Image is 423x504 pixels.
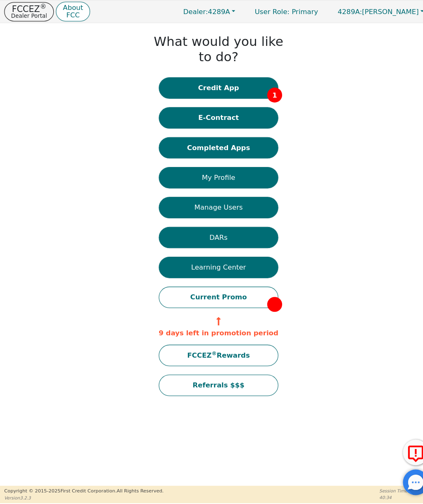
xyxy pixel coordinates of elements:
span: 4289A: [327,7,350,15]
button: Dealer:4289A [169,5,236,18]
span: 4289A [177,7,223,15]
button: Manage Users [154,191,269,211]
button: FCCEZ®Rewards [154,334,269,354]
button: FCCEZ®Dealer Portal [4,2,52,21]
button: Completed Apps [154,133,269,153]
button: E-Contract [154,104,269,124]
p: Session Time Remaining: [367,472,419,478]
a: User Role: Primary [238,3,316,19]
span: All Rights Reserved. [113,473,158,478]
p: Dealer Portal [11,13,45,18]
p: FCC [61,12,80,18]
span: User Role : [247,7,280,15]
p: Version 3.2.3 [4,479,158,485]
button: Current Promo [154,277,269,298]
button: AboutFCC [54,2,87,21]
p: Primary [238,3,316,19]
button: My Profile [154,162,269,182]
button: Credit App1 [154,75,269,96]
span: [PERSON_NAME] [327,7,405,15]
h1: What would you like to do? [145,33,279,62]
button: Learning Center [154,248,269,269]
span: 1 [259,85,273,99]
p: FCCEZ [11,5,45,13]
sup: ® [39,2,45,10]
p: 40:34 [367,478,419,485]
sup: ® [205,339,210,345]
button: Report Error to FCC [390,425,415,450]
button: 4289A:[PERSON_NAME] [318,5,419,18]
button: Referrals $$$ [154,363,269,383]
span: Dealer: [177,7,201,15]
button: DARs [154,220,269,240]
p: Copyright © 2015- 2025 First Credit Corporation. [4,472,158,479]
p: 9 days left in promotion period [154,318,269,327]
p: About [61,4,80,11]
